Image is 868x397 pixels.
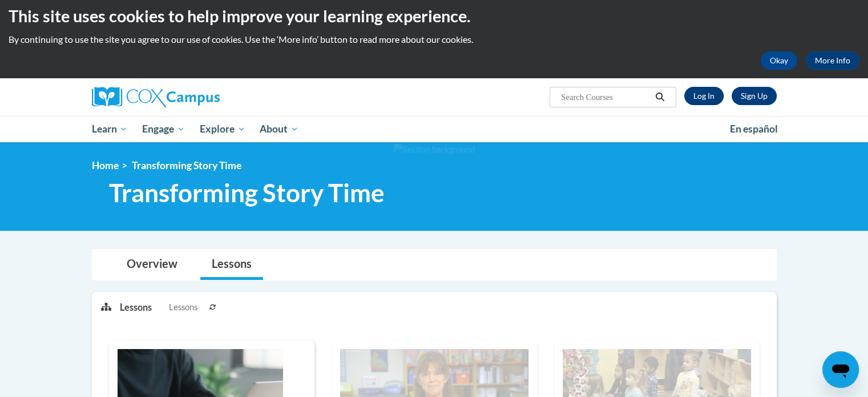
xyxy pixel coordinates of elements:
img: Section background [394,143,475,156]
a: Home [92,159,119,171]
input: Search Courses [560,90,651,104]
button: Search [651,90,668,104]
span: Transforming Story Time [132,159,241,171]
a: Log In [684,87,724,105]
a: Register [732,87,777,105]
div: Main menu [75,116,794,142]
button: Okay [761,51,797,70]
p: Lessons [120,301,152,314]
p: By continuing to use the site you agree to our use of cookies. Use the ‘More info’ button to read... [9,33,859,46]
h2: This site uses cookies to help improve your learning experience. [9,5,859,27]
img: Cox Campus [92,87,220,107]
span: En español [730,123,778,135]
a: Explore [192,116,253,142]
a: En español [722,117,785,141]
iframe: Button to launch messaging window [822,351,859,388]
a: Cox Campus [92,87,309,107]
span: Engage [142,122,185,136]
span: Transforming Story Time [109,178,385,208]
a: More Info [806,51,859,70]
a: Lessons [200,250,263,280]
a: About [252,116,306,142]
span: Lessons [169,301,197,314]
a: Engage [135,116,192,142]
span: Learn [91,122,127,136]
span: Explore [200,122,245,136]
a: Overview [115,250,189,280]
a: Learn [84,116,135,142]
span: About [260,122,298,136]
